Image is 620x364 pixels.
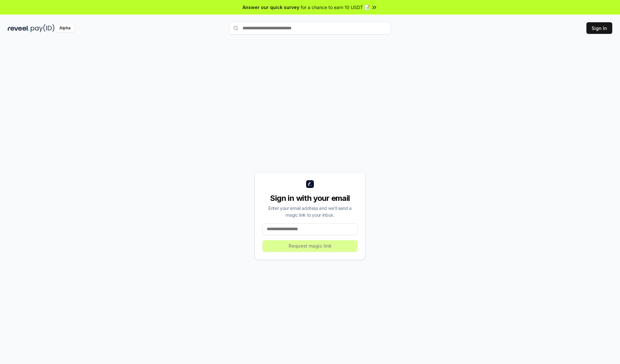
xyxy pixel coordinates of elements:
img: reveel_dark [8,24,29,32]
img: logo_small [306,180,314,188]
button: Sign In [586,22,612,34]
div: Alpha [56,24,74,32]
img: pay_id [31,24,55,32]
span: for a chance to earn 10 USDT 📝 [301,4,370,11]
span: Answer our quick survey [243,4,299,11]
div: Enter your email address and we’ll send a magic link to your inbox. [263,205,357,218]
div: Sign in with your email [263,193,357,203]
